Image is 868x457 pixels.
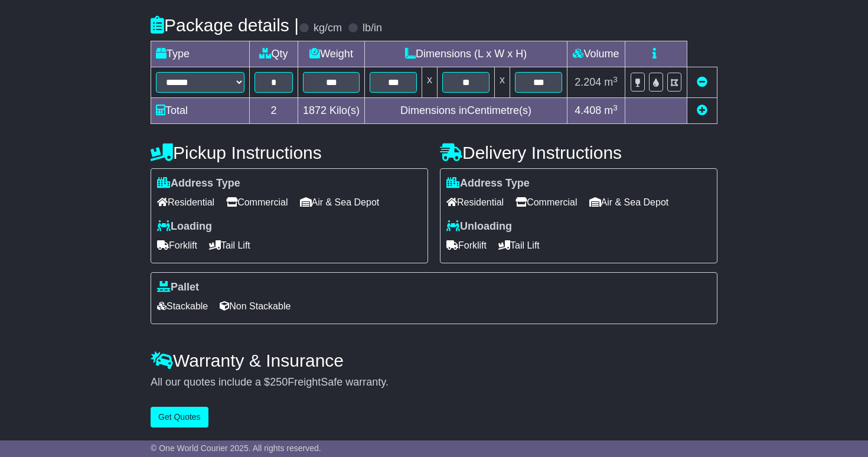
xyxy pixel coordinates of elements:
[604,76,618,88] span: m
[157,236,197,254] span: Forklift
[298,98,365,124] td: Kilo(s)
[363,22,382,35] label: lb/in
[697,105,707,116] a: Add new item
[575,76,601,88] span: 2.204
[515,193,577,211] span: Commercial
[303,105,327,116] span: 1872
[151,98,250,124] td: Total
[157,193,214,211] span: Residential
[226,193,288,211] span: Commercial
[151,407,208,427] button: Get Quotes
[250,98,298,124] td: 2
[300,193,380,211] span: Air & Sea Depot
[365,98,567,124] td: Dimensions in Centimetre(s)
[151,376,717,389] div: All our quotes include a $ FreightSafe warranty.
[151,15,299,35] h4: Package details |
[446,220,512,233] label: Unloading
[498,236,540,254] span: Tail Lift
[365,41,567,67] td: Dimensions (L x W x H)
[446,236,487,254] span: Forklift
[157,281,199,294] label: Pallet
[220,297,291,315] span: Non Stackable
[613,103,618,112] sup: 3
[495,67,510,98] td: x
[604,105,618,116] span: m
[575,105,601,116] span: 4.408
[151,41,250,67] td: Type
[209,236,250,254] span: Tail Lift
[157,177,240,190] label: Address Type
[298,41,365,67] td: Weight
[613,75,618,84] sup: 3
[567,41,625,67] td: Volume
[440,143,717,162] h4: Delivery Instructions
[151,443,321,453] span: © One World Courier 2025. All rights reserved.
[589,193,669,211] span: Air & Sea Depot
[697,76,707,88] a: Remove this item
[151,143,428,162] h4: Pickup Instructions
[270,376,288,388] span: 250
[422,67,438,98] td: x
[151,351,717,370] h4: Warranty & Insurance
[157,220,212,233] label: Loading
[250,41,298,67] td: Qty
[314,22,342,35] label: kg/cm
[157,297,208,315] span: Stackable
[446,193,504,211] span: Residential
[446,177,530,190] label: Address Type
